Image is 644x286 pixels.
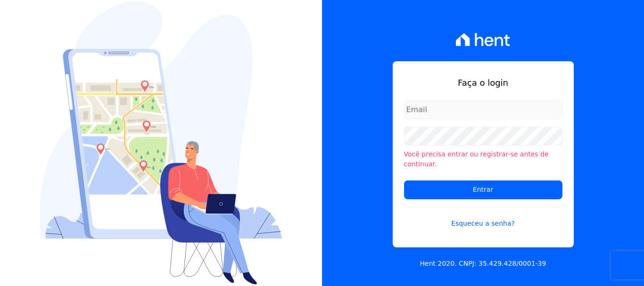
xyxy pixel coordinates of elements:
[404,207,562,229] a: Esqueceu a senha?
[40,1,282,285] img: Login
[404,100,562,119] input: Email
[404,149,562,169] li: Você precisa entrar ou registrar-se antes de continuar.
[404,76,562,89] h1: Faça o login
[404,180,562,199] input: Entrar
[420,259,546,269] p: Hent 2020. CNPJ: 35.429.428/0001-39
